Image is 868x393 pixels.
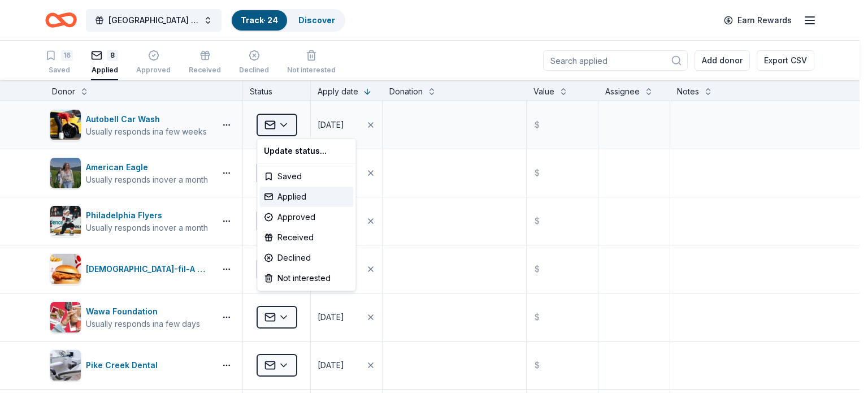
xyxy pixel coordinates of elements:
[259,227,353,248] div: Received
[259,268,353,288] div: Not interested
[259,248,353,268] div: Declined
[259,141,353,161] div: Update status...
[259,207,353,227] div: Approved
[259,187,353,207] div: Applied
[259,166,353,187] div: Saved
